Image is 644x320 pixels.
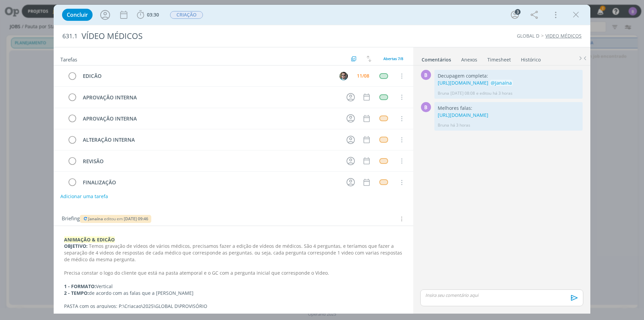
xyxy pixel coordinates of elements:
p: Decupagem completa: [438,73,579,79]
strong: OBJETIVO: [64,243,88,249]
span: Tarefas [60,55,77,63]
button: Adicionar uma tarefa [60,190,108,202]
button: CRIAÇÃO [170,11,203,19]
a: [URL][DOMAIN_NAME] [438,112,488,118]
span: Concluir [67,12,88,17]
div: B [421,102,431,112]
p: Bruna [438,122,449,128]
div: ALTERAÇÃO INTERNA [80,136,340,144]
button: 3 [509,9,520,20]
span: @Janaína [491,80,512,86]
div: Anexos [461,56,477,63]
p: de acordo com as falas que a [PERSON_NAME] [64,290,403,296]
p: Bruna [438,90,449,96]
span: há 3 horas [493,90,513,96]
span: 03:30 [147,11,159,18]
span: PASTA com os arquivos: P:\Criacao\2025\GLOBAL D\PROVISÓRIO [64,303,207,309]
span: há 3 horas [450,122,470,128]
button: 03:30 [135,9,161,20]
div: 3 [515,9,521,15]
span: Janaína [88,216,103,222]
a: [URL][DOMAIN_NAME] [438,80,488,86]
div: APROVAÇÃO INTERNA [80,115,340,123]
div: APROVAÇÃO INTERNA [80,93,340,102]
div: FINALIZAÇÃO [80,178,340,187]
strong: ANIMAÇÃO & EDICÃO [64,236,115,243]
img: R [339,72,348,80]
span: [DATE] 08:08 [450,90,475,96]
span: Briefing [62,215,80,223]
p: Melhores falas: [438,105,579,111]
span: [DATE] 09:46 [124,216,148,222]
a: Timesheet [487,53,511,63]
span: CRIAÇÃO [170,11,203,19]
button: Janaína editou em [DATE] 09:46 [83,216,149,221]
div: dialog [54,5,590,314]
span: editou em [104,216,123,222]
span: Precisa constar o logo do cliente que está na pasta atemporal e o GC com a pergunta inicial que c... [64,270,329,276]
button: R [338,71,348,81]
a: Histórico [521,53,541,63]
strong: 1 - FORMATO: [64,283,96,289]
a: GLOBAL D [517,33,539,39]
img: arrow-down-up.svg [367,56,371,62]
div: B [421,70,431,80]
button: Concluir [62,9,93,21]
div: EDICÃO [80,72,333,80]
span: 631.1 [62,33,77,40]
span: Abertas 7/8 [383,56,403,61]
div: REVISÃO [80,157,340,166]
div: VÍDEO MÉDICOS [79,28,363,44]
a: Comentários [421,53,451,63]
span: Temos gravação de vídeos de vários médicos, precisamos fazer a edição de vídeos de médicos. São 4... [64,243,404,263]
span: e editou [476,90,491,96]
strong: 2 - TEMPO: [64,290,89,296]
a: VIDEO MÉDICOS [545,33,582,39]
p: Vertical [64,283,403,290]
div: 11/08 [357,74,369,78]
